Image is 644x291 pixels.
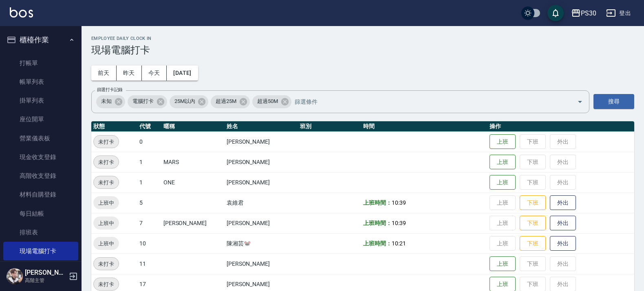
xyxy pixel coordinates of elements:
h2: Employee Daily Clock In [91,36,634,41]
th: 狀態 [91,121,137,132]
div: PS30 [581,8,596,18]
button: 上班 [490,155,516,170]
div: 超過50M [252,95,291,108]
img: Person [7,268,23,284]
span: 上班中 [93,219,119,228]
span: 未打卡 [94,280,119,289]
td: 陳湘芸🐭 [225,233,298,254]
td: [PERSON_NAME] [161,213,225,233]
span: 10:39 [392,220,406,226]
td: 0 [137,131,161,152]
a: 每日結帳 [3,204,78,223]
span: 未打卡 [94,138,119,146]
th: 暱稱 [161,121,225,132]
td: [PERSON_NAME] [225,152,298,172]
th: 代號 [137,121,161,132]
span: 未知 [96,97,117,105]
span: 超過50M [252,97,283,105]
span: 10:21 [392,240,406,247]
p: 高階主管 [25,277,66,284]
th: 操作 [487,121,634,132]
th: 時間 [361,121,487,132]
button: 登出 [603,6,634,21]
a: 座位開單 [3,110,78,129]
td: 1 [137,172,161,193]
td: ONE [161,172,225,193]
td: [PERSON_NAME] [225,213,298,233]
button: 外出 [550,216,576,231]
button: 今天 [142,66,167,81]
td: 1 [137,152,161,172]
h5: [PERSON_NAME] [25,269,66,277]
button: Open [573,95,587,108]
div: 電腦打卡 [128,95,167,108]
button: 外出 [550,195,576,210]
b: 上班時間： [363,220,392,226]
a: 高階收支登錄 [3,166,78,185]
a: 現金收支登錄 [3,148,78,166]
td: [PERSON_NAME] [225,254,298,274]
span: 25M以內 [170,97,200,105]
span: 未打卡 [94,178,119,187]
td: MARS [161,152,225,172]
b: 上班時間： [363,240,392,247]
button: 上班 [490,134,516,149]
button: 上班 [490,175,516,190]
button: 櫃檯作業 [3,29,78,50]
span: 上班中 [93,199,119,207]
label: 篩選打卡記錄 [97,87,123,93]
button: 外出 [550,236,576,251]
span: 電腦打卡 [128,97,159,105]
span: 未打卡 [94,158,119,166]
input: 篩選條件 [293,94,563,109]
img: Logo [10,7,33,18]
button: 前天 [91,66,117,81]
td: 10 [137,233,161,254]
span: 上班中 [93,239,119,248]
div: 25M以內 [170,95,209,108]
h3: 現場電腦打卡 [91,44,634,56]
td: 袁維君 [225,193,298,213]
button: [DATE] [167,66,198,81]
td: [PERSON_NAME] [225,131,298,152]
td: 11 [137,254,161,274]
button: save [547,5,564,21]
button: 上班 [490,256,516,271]
button: 下班 [520,195,546,210]
td: 5 [137,193,161,213]
a: 材料自購登錄 [3,185,78,204]
th: 姓名 [225,121,298,132]
a: 排班表 [3,223,78,242]
a: 掃碼打卡 [3,260,78,279]
span: 10:39 [392,199,406,206]
button: 昨天 [117,66,142,81]
span: 未打卡 [94,260,119,268]
a: 帳單列表 [3,72,78,91]
b: 上班時間： [363,199,392,206]
td: [PERSON_NAME] [225,172,298,193]
th: 班別 [298,121,361,132]
span: 超過25M [211,97,241,105]
button: 下班 [520,216,546,231]
td: 7 [137,213,161,233]
div: 超過25M [211,95,250,108]
div: 未知 [96,95,125,108]
a: 現場電腦打卡 [3,242,78,260]
button: 下班 [520,236,546,251]
button: 搜尋 [593,94,634,109]
button: PS30 [568,5,600,22]
a: 掛單列表 [3,91,78,110]
a: 打帳單 [3,54,78,72]
a: 營業儀表板 [3,129,78,148]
